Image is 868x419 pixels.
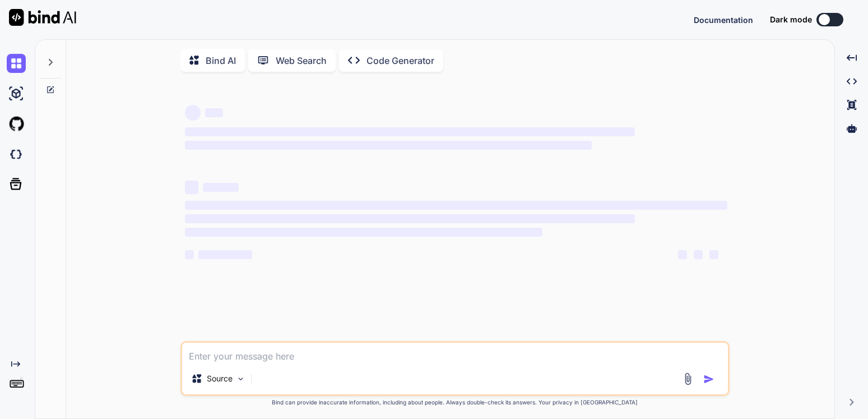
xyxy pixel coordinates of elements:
span: ‌ [185,141,592,150]
span: ‌ [185,201,727,210]
p: Web Search [276,54,327,67]
img: chat [7,54,26,73]
span: ‌ [678,250,687,259]
p: Bind AI [206,54,236,67]
img: Pick Models [236,374,245,384]
p: Code Generator [366,54,434,67]
img: ai-studio [7,84,26,103]
span: ‌ [203,183,239,192]
span: Documentation [694,15,753,25]
img: Bind AI [9,9,76,26]
img: githubLight [7,114,26,133]
span: ‌ [205,108,223,117]
span: ‌ [185,214,635,223]
span: ‌ [709,250,718,259]
span: ‌ [185,105,201,121]
span: ‌ [185,181,198,194]
span: ‌ [694,250,703,259]
span: ‌ [185,250,194,259]
img: attachment [681,372,694,385]
p: Source [207,373,233,384]
p: Bind can provide inaccurate information, including about people. Always double-check its answers.... [180,398,730,407]
img: icon [703,374,714,385]
span: ‌ [185,228,543,237]
span: ‌ [198,250,252,259]
span: Dark mode [770,14,812,25]
span: ‌ [185,127,635,136]
img: darkCloudIdeIcon [7,145,26,164]
button: Documentation [694,14,753,26]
